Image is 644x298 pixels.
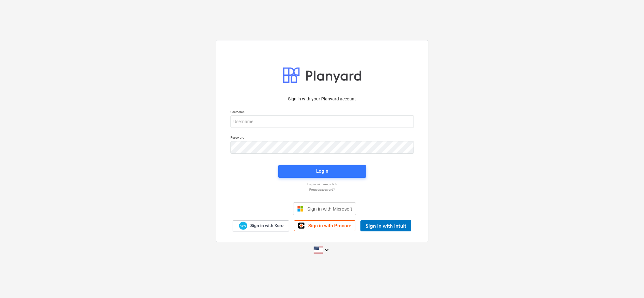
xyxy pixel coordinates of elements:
[297,206,304,212] img: Microsoft logo
[323,246,330,254] i: keyboard_arrow_down
[230,96,414,102] p: Sign in with your Planyard account
[230,115,414,128] input: Username
[230,135,414,141] p: Password
[239,222,247,230] img: Xero logo
[316,167,328,175] div: Login
[307,206,352,212] span: Sign in with Microsoft
[227,188,417,192] a: Forgot password?
[308,223,351,229] span: Sign in with Procore
[233,220,289,231] a: Sign in with Xero
[294,220,355,231] a: Sign in with Procore
[230,110,414,115] p: Username
[250,223,283,229] span: Sign in with Xero
[227,182,417,186] a: Log in with magic link
[278,165,366,178] button: Login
